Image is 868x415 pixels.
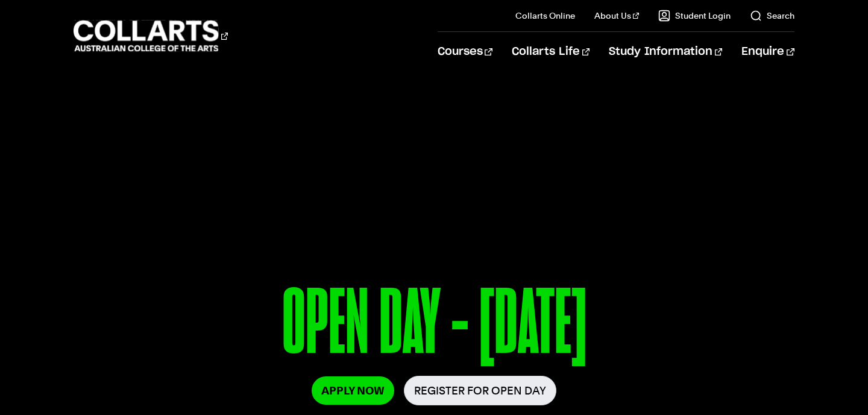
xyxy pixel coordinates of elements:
[609,32,722,72] a: Study Information
[658,10,731,22] a: Student Login
[404,376,556,405] a: Register for Open Day
[438,32,492,72] a: Courses
[750,10,794,22] a: Search
[312,376,394,405] a: Apply Now
[594,10,639,22] a: About Us
[741,32,794,72] a: Enquire
[74,19,228,53] div: Go to homepage
[512,32,590,72] a: Collarts Life
[515,10,575,22] a: Collarts Online
[74,276,794,376] p: OPEN DAY - [DATE]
